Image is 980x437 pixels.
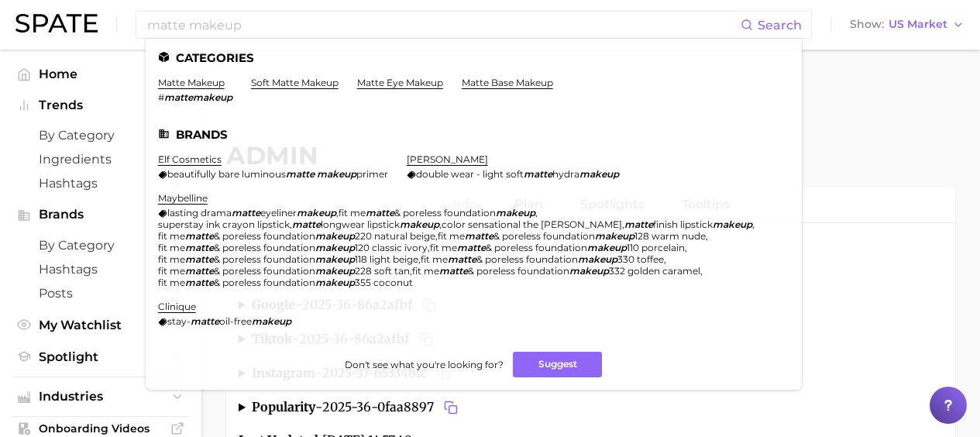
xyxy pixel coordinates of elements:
[39,238,163,253] span: by Category
[158,153,222,165] a: elf cosmetics
[595,230,634,242] em: makeup
[355,265,410,277] span: 228 soft tan
[486,242,587,253] span: & poreless foundation
[297,207,336,218] em: makeup
[355,230,435,242] span: 220 natural beige
[39,262,163,277] span: Hashtags
[315,277,355,288] em: makeup
[321,218,400,230] span: longwear lipstick
[438,230,465,242] span: fit me
[260,207,297,218] span: eyeliner
[12,123,189,147] a: by Category
[850,20,884,29] span: Show
[400,218,439,230] em: makeup
[158,91,164,103] span: #
[158,253,185,265] span: fit me
[394,207,496,218] span: & poreless foundation
[39,128,163,143] span: by Category
[12,203,189,226] button: Brands
[569,265,609,277] em: makeup
[407,153,488,165] a: [PERSON_NAME]
[39,176,163,191] span: Hashtags
[158,207,771,288] div: , , , , , , , , , , , ,
[15,14,98,33] img: SPATE
[214,253,315,265] span: & poreless foundation
[214,230,315,242] span: & poreless foundation
[232,207,260,218] em: matte
[457,242,486,253] em: matte
[158,128,789,141] li: Brands
[513,352,602,377] button: Suggest
[167,207,232,218] span: lasting drama
[440,397,462,418] button: Copy 2025-36-0faa8897 to clipboard
[653,218,713,230] span: finish lipstick
[617,253,664,265] span: 330 toffee
[12,313,189,337] a: My Watchlist
[185,265,214,277] em: matte
[251,77,339,88] a: soft matte makeup
[355,277,413,288] span: 355 coconut
[12,94,189,117] button: Trends
[366,207,394,218] em: matte
[412,265,439,277] span: fit me
[39,318,163,332] span: My Watchlist
[552,168,579,180] span: hydra
[12,147,189,171] a: Ingredients
[627,242,685,253] span: 110 porcelain
[158,218,292,230] span: superstay ink crayon lipstick,
[315,242,355,253] em: makeup
[416,168,524,180] span: double wear - light soft
[578,253,617,265] em: makeup
[214,242,315,253] span: & poreless foundation
[39,349,163,364] span: Spotlight
[292,218,321,230] em: matte
[356,168,388,180] span: primer
[462,77,553,88] a: matte base makeup
[12,171,189,195] a: Hashtags
[219,315,252,327] span: oil-free
[524,168,552,180] em: matte
[12,233,189,257] a: by Category
[421,253,448,265] span: fit me
[164,91,232,103] em: mattemakeup
[252,399,315,415] strong: popularity
[634,230,706,242] span: 128 warm nude
[493,230,595,242] span: & poreless foundation
[39,390,163,404] span: Industries
[185,242,214,253] em: matte
[158,230,185,242] span: fit me
[214,277,315,288] span: & poreless foundation
[442,218,624,230] span: color sensational the [PERSON_NAME],
[317,168,356,180] em: makeup
[146,12,741,38] input: Search here for a brand, industry, or ingredient
[167,168,286,180] span: beautifully bare luminous
[167,315,191,327] span: stay-
[158,265,185,277] span: fit me
[12,385,189,408] button: Industries
[39,152,163,167] span: Ingredients
[889,20,947,29] span: US Market
[339,207,366,218] span: fit me
[448,253,476,265] em: matte
[39,98,163,112] span: Trends
[624,218,653,230] em: matte
[758,18,802,33] span: Search
[579,168,619,180] em: makeup
[315,399,322,415] span: -
[158,77,225,88] a: matte makeup
[846,15,968,35] button: ShowUS Market
[214,265,315,277] span: & poreless foundation
[315,265,355,277] em: makeup
[185,230,214,242] em: matte
[496,207,535,218] em: makeup
[191,315,219,327] em: matte
[315,253,355,265] em: makeup
[12,62,189,86] a: Home
[322,397,462,418] span: 2025-36-0faa8897
[158,51,789,64] li: Categories
[345,359,504,370] span: Don't see what you're looking for?
[286,168,315,180] em: matte
[158,277,185,288] span: fit me
[355,253,418,265] span: 118 light beige
[39,422,163,435] span: Onboarding Videos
